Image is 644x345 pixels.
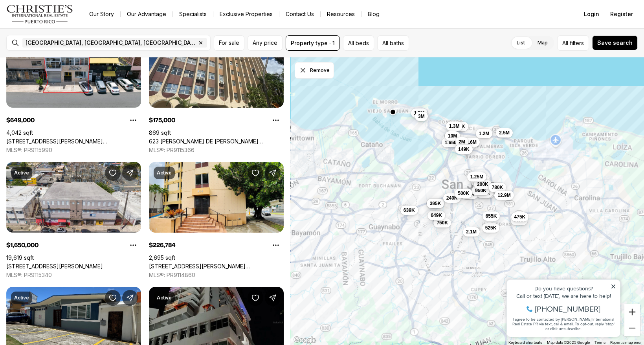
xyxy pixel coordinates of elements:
button: 950K [472,185,490,195]
span: 2.1M [466,229,477,235]
button: 780K [489,182,506,192]
button: 1.2M [476,128,493,138]
button: 3M [415,111,428,121]
label: Map [531,36,554,50]
span: 245K [454,123,465,129]
button: Save search [592,35,638,50]
a: Terms (opens in new tab) [594,340,605,345]
span: [PHONE_NUMBER] [32,37,98,45]
label: List [510,36,531,50]
button: 750K [434,218,451,227]
span: 639K [404,207,415,213]
button: 500K [455,188,473,198]
span: 200K [477,181,488,187]
a: 623 PONCE DE LEÓN #1201B, SAN JUAN PR, 00917 [149,138,284,145]
button: Share Property [265,165,281,181]
span: 649K [431,212,442,218]
span: 500K [458,190,470,196]
button: Dismiss drawing [295,62,334,79]
button: 375K [427,198,444,208]
button: 4.5M [511,216,528,225]
button: 1.6M [463,138,480,147]
p: Active [14,295,29,301]
a: Our Story [83,9,120,20]
span: 950K [475,187,487,193]
button: 240K [443,193,461,203]
span: 750K [437,219,448,226]
button: 149K [455,144,473,154]
button: For sale [214,35,244,51]
span: 12.9M [498,192,511,198]
span: 2.5M [499,130,510,136]
div: Call or text [DATE], we are here to help! [8,25,114,31]
button: Property options [125,237,141,253]
p: Active [157,295,172,301]
button: 12.9M [495,190,514,200]
button: Any price [248,35,283,51]
button: Property options [268,237,284,253]
span: 1.3M [449,123,460,129]
span: 2M [459,138,465,145]
span: 1.2M [479,130,490,136]
button: Share Property [122,290,138,306]
button: Property type · 1 [286,35,340,51]
span: 780K [492,184,503,190]
span: For sale [219,40,239,46]
button: 175K [477,189,494,198]
span: filters [570,39,584,47]
button: 2.1M [463,227,480,237]
span: 475K [514,213,526,220]
button: 1.7M [411,108,428,117]
a: Exclusive Properties [213,9,279,20]
button: 475K [511,212,529,221]
a: Resources [321,9,361,20]
span: Map data ©2025 Google [547,340,590,345]
button: Login [579,6,604,22]
button: Save Property: #339 COLL Y TOSTE [105,290,121,306]
button: Share Property [265,290,281,306]
button: 1.3M [446,121,463,131]
button: All beds [343,35,374,51]
span: Save search [597,40,633,46]
button: 1.65M [442,138,461,147]
span: 10M [448,132,457,139]
span: 525K [485,225,497,231]
span: 1.6M [466,139,477,145]
span: 1.65M [445,139,458,146]
span: I agree to be contacted by [PERSON_NAME] International Real Estate PR via text, call & email. To ... [10,48,112,63]
button: Property options [268,112,284,128]
span: 1.7M [414,110,425,116]
a: 1108 LAS PALMAS AVE., SAN JUAN PR, 00907 [6,263,103,270]
a: Specialists [173,9,213,20]
button: 200K [474,179,492,189]
button: 545K [461,190,478,199]
span: 3M [418,113,425,119]
img: logo [6,5,73,24]
a: 414 MUÑOZ RIVERA AVE #6A & 6B, SAN JUAN PR, 00918 [149,263,284,270]
button: 245K [451,121,468,131]
a: Our Advantage [121,9,172,20]
p: Active [157,170,172,176]
button: 395K [427,198,444,208]
span: Register [610,11,633,17]
button: Allfilters [557,35,589,51]
span: Any price [253,40,277,46]
span: 655K [486,213,497,219]
span: 995K [479,190,490,196]
span: 4.5M [514,217,525,224]
span: All [562,39,568,47]
button: 2M [455,137,468,146]
a: Blog [361,9,386,20]
div: Do you have questions? [8,18,114,23]
button: Contact Us [279,9,320,20]
button: Zoom in [624,304,640,320]
button: 649K [428,211,446,220]
span: 240K [446,195,458,201]
a: 1400 AMERICO MIRANDA AVE, SAN JUAN PR, 00926 [6,138,141,145]
button: 639K [400,206,418,215]
span: Login [584,11,599,17]
button: Zoom out [624,320,640,336]
button: All baths [377,35,409,51]
button: 2.5M [496,128,513,138]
